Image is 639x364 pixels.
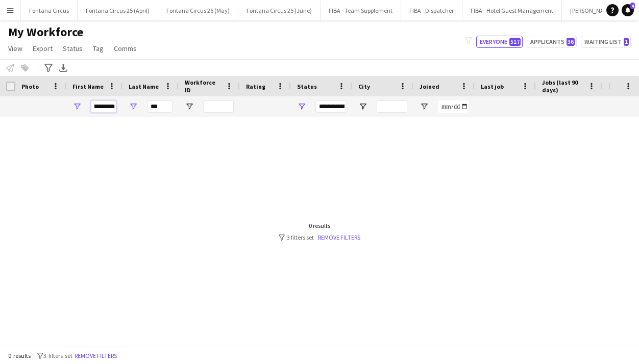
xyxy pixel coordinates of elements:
a: Status [59,42,87,55]
button: FIBA - Dispatcher [401,1,462,20]
button: Everyone517 [476,36,523,48]
input: Last Name Filter Input [147,100,173,113]
button: Open Filter Menu [297,102,306,111]
span: City [358,83,370,90]
button: FIBA - Hotel Guest Management [462,1,562,20]
input: Joined Filter Input [438,100,469,113]
input: City Filter Input [377,100,407,113]
button: Open Filter Menu [129,102,138,111]
a: Remove filters [318,233,360,241]
button: Open Filter Menu [358,102,367,111]
button: Fontana Circus 25 (April) [78,1,158,20]
button: Open Filter Menu [185,102,194,111]
button: Fontana Circus 25 (May) [158,1,238,20]
a: Comms [110,42,141,55]
span: My Workforce [8,24,83,40]
span: Export [33,44,53,53]
span: 3 filters set [43,352,72,359]
span: Comms [114,44,137,53]
span: First Name [72,83,104,90]
input: Workforce ID Filter Input [203,100,234,113]
app-action-btn: Advanced filters [42,62,55,74]
input: First Name Filter Input [91,100,116,113]
button: Applicants36 [527,36,577,48]
button: Open Filter Menu [72,102,82,111]
button: Remove filters [72,350,119,361]
span: Last Name [129,83,159,90]
span: Tag [93,44,104,53]
span: View [8,44,22,53]
a: View [4,42,27,55]
span: Status [63,44,83,53]
button: Fontana Circus 25 (June) [238,1,321,20]
a: 4 [622,4,634,16]
button: Open Filter Menu [420,102,429,111]
span: Status [297,83,317,90]
button: Fontana Circus [21,1,78,20]
button: FIBA - Team Supplement [321,1,401,20]
app-action-btn: Export XLSX [57,62,69,74]
span: 517 [509,38,521,46]
span: Workforce ID [185,79,222,94]
span: 4 [630,3,635,9]
span: Rating [246,83,265,90]
button: Waiting list1 [581,36,631,48]
a: Export [29,42,57,55]
span: Last job [481,83,504,90]
span: 1 [624,38,629,46]
span: Jobs (last 90 days) [542,79,584,94]
input: Column with Header Selection [6,82,15,91]
div: 3 filters set [279,233,360,241]
div: 0 results [279,222,360,229]
span: Joined [420,83,439,90]
span: 36 [567,38,575,46]
a: Tag [89,42,108,55]
span: Photo [21,83,39,90]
